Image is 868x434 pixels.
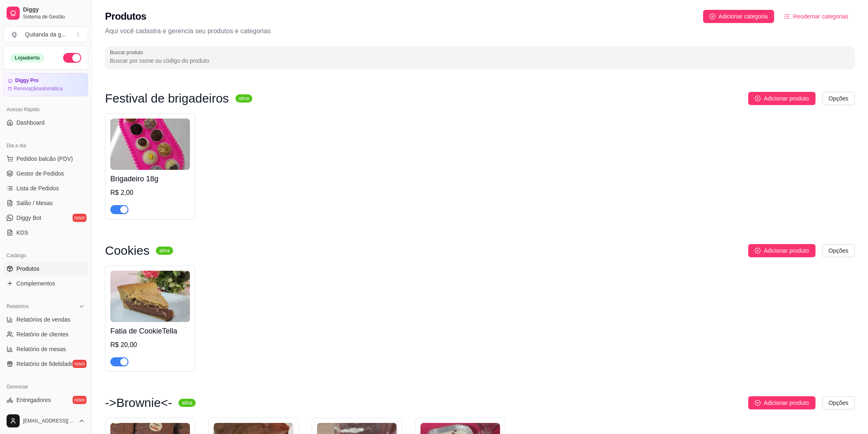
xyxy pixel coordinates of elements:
a: Diggy ProRenovaçãoautomática [3,73,88,96]
div: Loja aberta [10,53,44,62]
sup: ativa [235,94,252,103]
span: Relatórios [7,303,29,310]
span: Salão / Mesas [16,199,53,207]
article: Diggy Pro [15,78,39,84]
a: DiggySistema de Gestão [3,3,88,23]
span: Relatórios de vendas [16,315,71,324]
img: product-image [110,119,190,170]
div: Gerenciar [3,380,88,393]
h2: Produtos [105,10,146,23]
span: plus-circle [755,248,761,254]
span: Diggy Bot [16,214,41,222]
span: plus-circle [755,400,761,406]
span: Complementos [16,279,55,288]
span: KDS [16,228,28,237]
article: Renovação automática [14,85,62,92]
span: Pedidos balcão (PDV) [16,155,73,163]
span: plus-circle [755,96,761,101]
a: Relatórios de vendas [3,313,88,326]
span: Gestor de Pedidos [16,169,64,178]
span: Dashboard [16,119,45,127]
a: Diggy Botnovo [3,211,88,224]
a: KDS [3,226,88,239]
a: Relatório de clientes [3,328,88,341]
a: Lista de Pedidos [3,182,88,195]
button: Opções [822,92,855,105]
button: Adicionar produto [748,396,815,409]
button: Select a team [3,26,88,43]
span: Entregadores [16,396,51,404]
a: Dashboard [3,116,88,129]
button: Pedidos balcão (PDV) [3,152,88,165]
a: Produtos [3,262,88,275]
span: Produtos [16,265,39,273]
span: Relatório de fidelidade [16,360,73,368]
span: Adicionar produto [764,94,809,103]
a: Gestor de Pedidos [3,167,88,180]
div: R$ 2,00 [110,188,190,198]
span: Adicionar produto [764,246,809,255]
span: Opções [829,94,848,103]
button: Opções [822,396,855,409]
button: Opções [822,244,855,257]
input: Buscar produto [110,57,850,65]
a: Relatório de mesas [3,343,88,356]
a: Relatório de fidelidadenovo [3,357,88,370]
div: Dia a dia [3,139,88,152]
h3: Cookies [105,246,149,256]
h3: Festival de brigadeiros [105,94,229,103]
span: plus-circle [710,14,715,19]
span: Diggy [23,6,85,14]
span: Opções [829,398,848,407]
button: [EMAIL_ADDRESS][DOMAIN_NAME] [3,411,88,431]
button: Alterar Status [63,53,81,63]
a: Complementos [3,277,88,290]
img: product-image [110,271,190,322]
h3: ->Brownie<- [105,398,172,408]
span: [EMAIL_ADDRESS][DOMAIN_NAME] [23,418,75,424]
sup: ativa [156,247,173,255]
sup: ativa [178,399,195,407]
h4: Fatia de CookieTella [110,325,190,337]
h4: Brigadeiro 18g [110,173,190,185]
div: R$ 20,00 [110,340,190,350]
button: Adicionar categoria [703,10,774,23]
span: Sistema de Gestão [23,14,85,20]
span: Relatório de clientes [16,330,69,338]
div: Acesso Rápido [3,103,88,116]
a: Entregadoresnovo [3,393,88,407]
span: Adicionar produto [764,398,809,407]
span: ordered-list [784,14,790,19]
span: Lista de Pedidos [16,184,59,192]
span: Reodernar categorias [793,12,848,21]
span: Q [10,30,18,39]
button: Reodernar categorias [777,10,855,23]
label: Buscar produto [110,49,146,56]
span: Opções [829,246,848,255]
p: Aqui você cadastra e gerencia seu produtos e categorias [105,26,855,36]
span: Adicionar categoria [719,12,768,21]
a: Salão / Mesas [3,196,88,210]
div: Catálogo [3,249,88,262]
button: Adicionar produto [748,244,815,257]
span: Relatório de mesas [16,345,66,353]
button: Adicionar produto [748,92,815,105]
div: Quitanda da g ... [25,30,66,39]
